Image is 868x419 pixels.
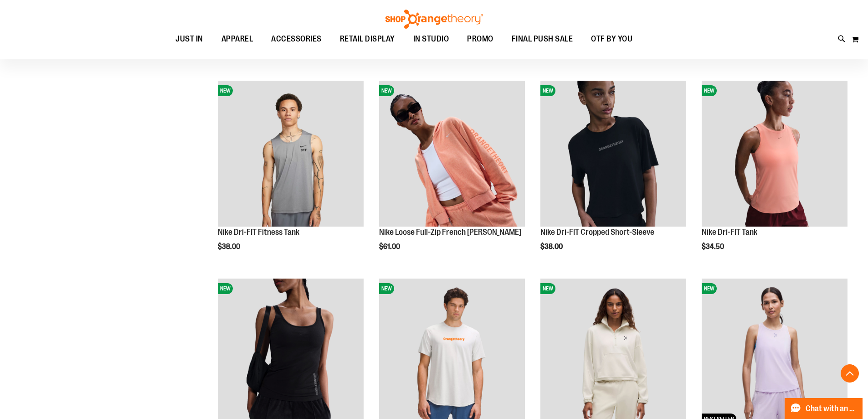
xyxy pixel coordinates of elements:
a: Nike Dri-FIT Cropped Short-SleeveNEW [540,81,686,228]
span: APPAREL [221,29,253,49]
span: $34.50 [702,243,725,251]
a: Nike Dri-FIT Tank [702,228,757,237]
div: product [213,76,368,274]
button: Chat with an Expert [785,398,863,419]
span: FINAL PUSH SALE [512,29,573,49]
span: NEW [540,85,555,96]
span: IN STUDIO [413,29,449,49]
img: Nike Dri-FIT Fitness Tank [218,81,364,227]
span: NEW [702,85,717,96]
span: $61.00 [379,243,401,251]
span: NEW [379,85,394,96]
a: Nike Dri-FIT TankNEW [702,81,847,228]
span: $38.00 [540,243,564,251]
img: Shop Orangetheory [384,10,484,29]
span: RETAIL DISPLAY [340,29,395,49]
button: Back To Top [841,364,859,383]
img: Nike Loose Full-Zip French Terry Hoodie [379,81,525,227]
a: Nike Dri-FIT Fitness TankNEW [218,81,364,228]
span: JUST IN [175,29,203,49]
span: OTF BY YOU [591,29,632,49]
img: Nike Dri-FIT Tank [702,81,847,227]
div: product [536,76,691,274]
a: Nike Dri-FIT Cropped Short-Sleeve [540,228,654,237]
span: NEW [702,283,717,294]
div: product [697,76,852,274]
span: NEW [218,283,233,294]
div: product [375,76,529,274]
span: ACCESSORIES [271,29,322,49]
span: PROMO [467,29,493,49]
span: $38.00 [218,243,241,251]
span: NEW [218,85,233,96]
a: Nike Loose Full-Zip French Terry HoodieNEW [379,81,525,228]
span: NEW [540,283,555,294]
span: Chat with an Expert [806,404,857,413]
span: NEW [379,283,394,294]
img: Nike Dri-FIT Cropped Short-Sleeve [540,81,686,227]
a: Nike Loose Full-Zip French [PERSON_NAME] [379,228,521,237]
a: Nike Dri-FIT Fitness Tank [218,228,299,237]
